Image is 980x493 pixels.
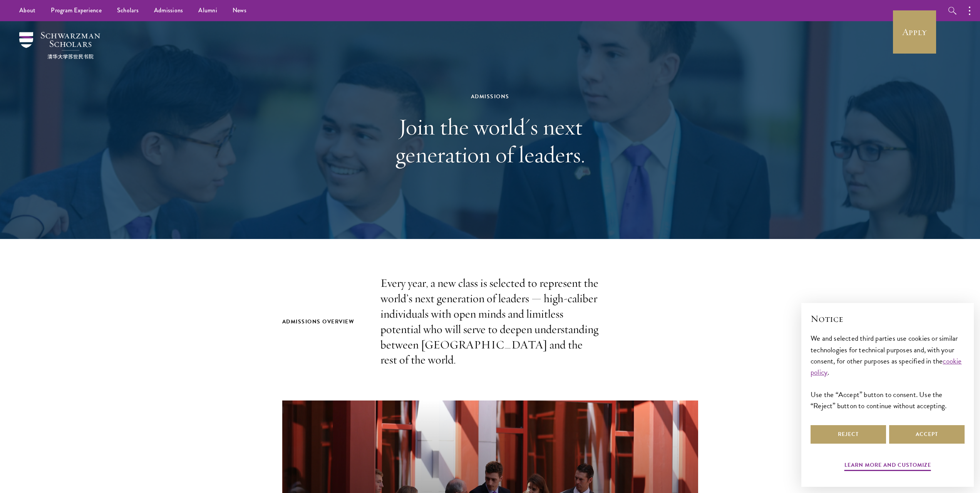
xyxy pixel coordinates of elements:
a: Apply [893,10,936,54]
button: Learn more and customize [844,460,931,472]
p: Every year, a new class is selected to represent the world’s next generation of leaders — high-ca... [380,276,600,368]
button: Reject [811,425,886,444]
a: cookie policy [811,355,962,378]
button: Accept [889,425,965,444]
div: Admissions [357,92,623,101]
img: Schwarzman Scholars [19,32,100,59]
div: We and selected third parties use cookies or similar technologies for technical purposes and, wit... [811,333,965,411]
h2: Notice [811,312,965,325]
h1: Join the world's next generation of leaders. [357,113,623,168]
h2: Admissions Overview [282,317,365,326]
